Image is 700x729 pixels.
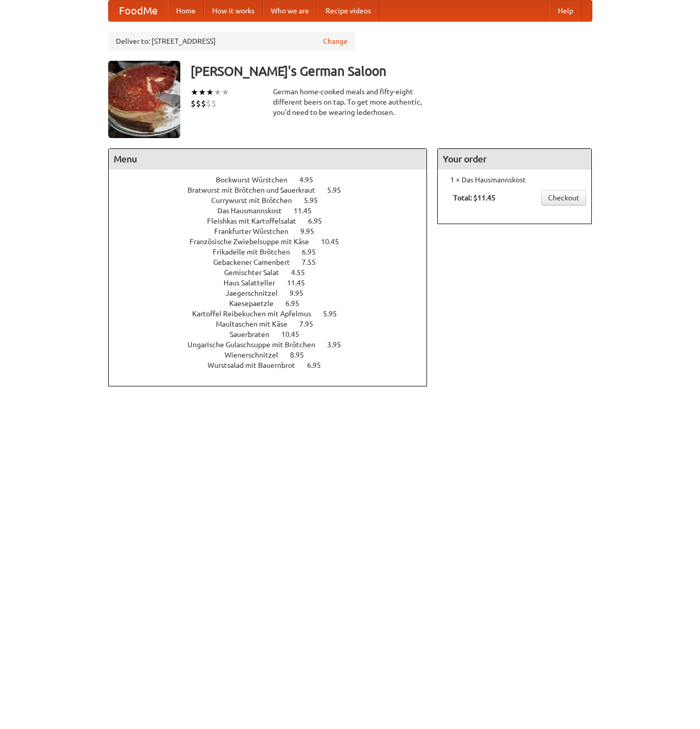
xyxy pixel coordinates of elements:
a: Sauerbraten 10.45 [230,330,318,338]
a: Kartoffel Reibekuchen mit Apfelmus 5.95 [192,310,356,318]
span: Wienerschnitzel [225,351,288,359]
a: Haus Salatteller 11.45 [224,279,324,287]
span: Frankfurter Würstchen [214,227,299,235]
a: Change [323,36,348,46]
img: angular.jpg [108,61,180,138]
span: 10.45 [321,238,349,246]
span: Französische Zwiebelsuppe mit Käse [190,238,319,246]
span: 10.45 [281,330,310,338]
span: Kaesepaetzle [229,299,284,308]
a: Fleishkas mit Kartoffelsalat 6.95 [207,217,341,225]
a: Wurstsalad mit Bauernbrot 6.95 [208,361,340,369]
li: $ [206,98,211,109]
span: 9.95 [289,289,314,297]
span: Ungarische Gulaschsuppe mit Brötchen [187,341,326,349]
a: Gebackener Camenbert 7.55 [213,258,335,266]
div: Deliver to: [STREET_ADDRESS] [108,32,355,50]
span: Gebackener Camenbert [213,258,300,266]
span: 9.95 [300,227,325,235]
span: 4.55 [291,268,315,277]
span: Haus Salatteller [224,279,285,287]
span: 6.95 [302,248,326,256]
span: 6.95 [285,299,310,308]
li: $ [201,98,206,109]
a: Currywurst mit Brötchen 5.95 [211,196,337,205]
li: $ [191,98,196,109]
span: 7.55 [302,258,326,266]
span: 6.95 [307,361,331,369]
a: Ungarische Gulaschsuppe mit Brötchen 3.95 [187,341,360,349]
span: Jaegerschnitzel [226,289,288,297]
span: 4.95 [299,176,323,184]
a: Checkout [541,190,586,206]
span: 11.45 [287,279,315,287]
a: Jaegerschnitzel 9.95 [226,289,322,297]
span: 5.95 [304,196,328,205]
span: 6.95 [308,217,332,225]
span: Frikadelle mit Brötchen [213,248,300,256]
span: Maultaschen mit Käse [216,320,298,328]
a: Maultaschen mit Käse 7.95 [216,320,332,328]
span: 11.45 [294,207,322,215]
li: ★ [206,87,214,98]
a: Wienerschnitzel 8.95 [225,351,323,359]
h4: Your order [438,149,591,169]
a: How it works [204,1,263,21]
a: Das Hausmannskost 11.45 [217,207,331,215]
span: Sauerbraten [230,330,280,338]
a: Home [168,1,204,21]
span: Currywurst mit Brötchen [211,196,302,205]
a: FoodMe [109,1,168,21]
a: Frankfurter Würstchen 9.95 [214,227,333,235]
li: ★ [198,87,206,98]
span: 3.95 [327,341,351,349]
span: 5.95 [323,310,347,318]
h3: [PERSON_NAME]'s German Saloon [191,61,592,81]
li: ★ [191,87,198,98]
a: Who we are [263,1,317,21]
h4: Menu [109,149,427,169]
span: 5.95 [327,186,351,194]
li: ★ [214,87,221,98]
div: German home-cooked meals and fifty-eight different beers on tap. To get more authentic, you'd nee... [273,87,428,117]
a: Bratwurst mit Brötchen und Sauerkraut 5.95 [187,186,360,194]
li: ★ [221,87,229,98]
li: $ [211,98,216,109]
a: Frikadelle mit Brötchen 6.95 [213,248,335,256]
a: Bockwurst Würstchen 4.95 [216,176,332,184]
li: 1 × Das Hausmannskost [443,175,586,185]
span: Gemischter Salat [224,268,289,277]
span: Bratwurst mit Brötchen und Sauerkraut [187,186,326,194]
a: Gemischter Salat 4.55 [224,268,324,277]
li: $ [196,98,201,109]
span: Bockwurst Würstchen [216,176,298,184]
span: 7.95 [299,320,323,328]
a: Help [550,1,582,21]
span: Fleishkas mit Kartoffelsalat [207,217,306,225]
a: Recipe videos [317,1,379,21]
span: 8.95 [290,351,314,359]
b: Total: $11.45 [453,194,496,202]
span: Wurstsalad mit Bauernbrot [208,361,305,369]
span: Kartoffel Reibekuchen mit Apfelmus [192,310,321,318]
span: Das Hausmannskost [217,207,292,215]
a: Kaesepaetzle 6.95 [229,299,318,308]
a: Französische Zwiebelsuppe mit Käse 10.45 [190,238,358,246]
